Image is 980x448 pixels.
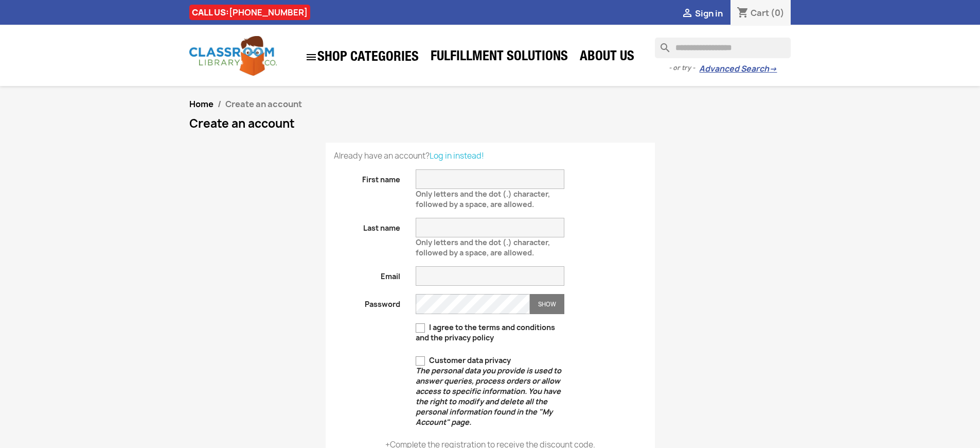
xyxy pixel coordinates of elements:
span: - or try - [669,63,699,73]
a: About Us [575,47,639,68]
div: CALL US: [189,5,310,20]
label: Last name [326,218,408,233]
i: shopping_cart [737,7,749,20]
label: Customer data privacy [416,355,564,427]
a: Log in instead! [430,150,484,161]
span: Only letters and the dot (.) character, followed by a space, are allowed. [416,185,550,209]
a: Advanced Search→ [699,64,777,74]
label: Password [326,294,408,309]
label: Email [326,266,408,282]
h1: Create an account [189,117,791,130]
span: Create an account [225,98,302,110]
span: Cart [751,7,769,19]
em: The personal data you provide is used to answer queries, process orders or allow access to specif... [416,366,561,427]
a: Home [189,98,213,110]
a: SHOP CATEGORIES [300,46,424,68]
a: [PHONE_NUMBER] [229,7,308,18]
i:  [305,51,317,63]
input: Password input [416,294,530,314]
span: Sign in [695,8,723,19]
span: Only letters and the dot (.) character, followed by a space, are allowed. [416,233,550,257]
span: → [769,64,777,74]
input: Search [655,38,791,58]
label: First name [326,169,408,185]
a:  Sign in [681,8,723,19]
p: Already have an account? [334,151,647,161]
button: Show [530,294,564,314]
i: search [655,38,667,50]
img: Classroom Library Company [189,36,277,76]
a: Fulfillment Solutions [425,47,573,68]
i:  [681,8,693,20]
label: I agree to the terms and conditions and the privacy policy [416,322,564,343]
span: (0) [771,7,785,19]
